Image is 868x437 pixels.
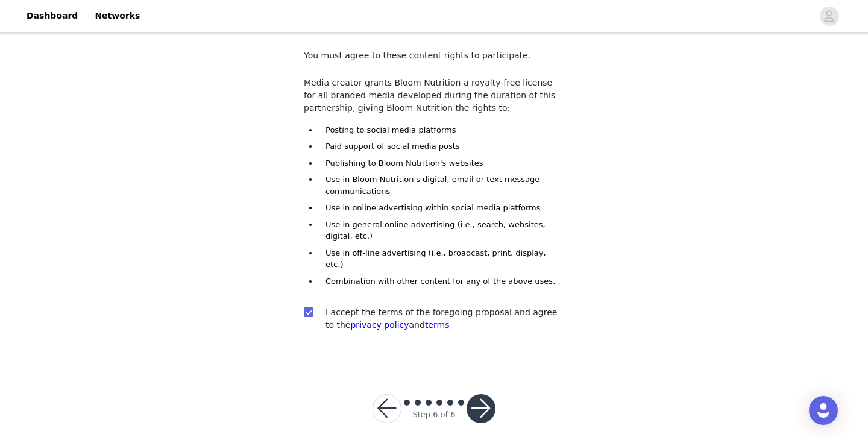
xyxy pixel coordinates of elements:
[304,77,564,115] p: Media creator grants Bloom Nutrition a royalty-free license for all branded media developed durin...
[318,140,564,152] li: Paid support of social media posts
[87,2,147,30] a: Networks
[304,49,564,62] p: You must agree to these content rights to participate.
[318,247,564,271] li: Use in off-line advertising (i.e., broadcast, print, display, etc.)
[318,157,564,169] li: Publishing to Bloom Nutrition's websites
[823,7,835,26] div: avatar
[19,2,85,30] a: Dashboard
[809,396,838,425] div: Open Intercom Messenger
[412,409,455,421] div: Step 6 of 6
[318,124,564,136] li: Posting to social media platforms
[318,219,564,242] li: Use in general online advertising (i.e., search, websites, digital, etc.)
[318,275,564,288] li: Combination with other content for any of the above uses.
[425,320,450,330] a: terms
[318,202,564,214] li: Use in online advertising within social media platforms
[318,174,564,197] li: Use in Bloom Nutrition's digital, email or text message communications
[350,320,409,330] a: privacy policy
[325,307,557,330] span: I accept the terms of the foregoing proposal and agree to the and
